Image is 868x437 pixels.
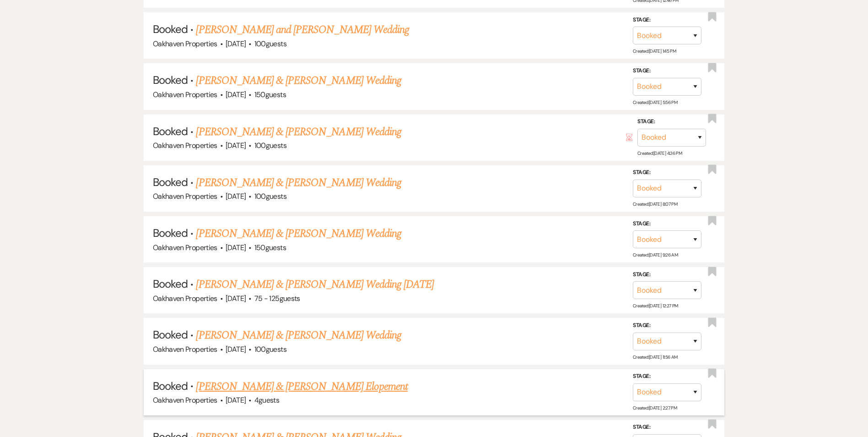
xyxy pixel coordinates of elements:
a: [PERSON_NAME] & [PERSON_NAME] Wedding [196,225,401,242]
span: Booked [153,226,188,240]
span: Created: [DATE] 9:26 AM [633,252,678,258]
span: 4 guests [254,395,280,405]
label: Stage: [633,422,701,432]
a: [PERSON_NAME] & [PERSON_NAME] Elopement [196,378,408,395]
span: [DATE] [226,90,246,99]
span: [DATE] [226,39,246,49]
label: Stage: [633,218,701,229]
span: 100 guests [254,141,286,150]
span: Created: [DATE] 1:45 PM [633,48,676,54]
span: Created: [DATE] 4:36 PM [637,150,682,156]
span: [DATE] [226,344,246,354]
span: Booked [153,124,188,138]
label: Stage: [633,66,701,76]
span: 75 - 125 guests [254,294,300,303]
span: Booked [153,379,188,393]
span: Booked [153,328,188,342]
span: Booked [153,73,188,87]
a: [PERSON_NAME] & [PERSON_NAME] Wedding [196,175,401,191]
span: Oakhaven Properties [153,395,217,405]
span: 100 guests [254,39,286,49]
span: [DATE] [226,191,246,201]
span: Oakhaven Properties [153,191,217,201]
span: Oakhaven Properties [153,344,217,354]
span: [DATE] [226,141,246,150]
span: Oakhaven Properties [153,141,217,150]
label: Stage: [633,15,701,25]
span: [DATE] [226,294,246,303]
a: [PERSON_NAME] and [PERSON_NAME] Wedding [196,22,409,38]
span: [DATE] [226,243,246,252]
span: [DATE] [226,395,246,405]
span: 100 guests [254,344,286,354]
span: 150 guests [254,90,286,99]
span: Oakhaven Properties [153,90,217,99]
span: Booked [153,175,188,189]
span: 150 guests [254,243,286,252]
a: [PERSON_NAME] & [PERSON_NAME] Wedding [196,124,401,140]
span: Created: [DATE] 5:56 PM [633,99,677,105]
span: Oakhaven Properties [153,294,217,303]
span: Created: [DATE] 11:56 AM [633,354,677,360]
a: [PERSON_NAME] & [PERSON_NAME] Wedding [DATE] [196,276,434,293]
span: Booked [153,277,188,291]
span: Created: [DATE] 12:27 PM [633,303,678,309]
label: Stage: [633,371,701,382]
a: [PERSON_NAME] & [PERSON_NAME] Wedding [196,327,401,344]
label: Stage: [633,270,701,280]
a: [PERSON_NAME] & [PERSON_NAME] Wedding [196,72,401,89]
label: Stage: [637,117,706,127]
span: Oakhaven Properties [153,243,217,252]
label: Stage: [633,321,701,331]
label: Stage: [633,168,701,178]
span: Oakhaven Properties [153,39,217,49]
span: Created: [DATE] 8:07 PM [633,201,677,207]
span: Created: [DATE] 2:27 PM [633,405,677,411]
span: Booked [153,22,188,36]
span: 100 guests [254,191,286,201]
